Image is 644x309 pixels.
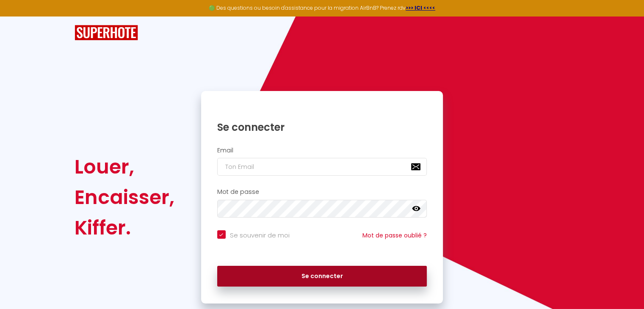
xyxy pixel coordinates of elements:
[217,147,427,154] h2: Email
[406,4,435,11] a: >>> ICI <<<<
[75,25,138,41] img: SuperHote logo
[362,231,427,240] a: Mot de passe oublié ?
[217,121,427,134] h1: Se connecter
[217,266,427,287] button: Se connecter
[75,182,174,212] div: Encaisser,
[217,158,427,176] input: Ton Email
[75,152,174,182] div: Louer,
[75,212,174,243] div: Kiffer.
[217,188,427,196] h2: Mot de passe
